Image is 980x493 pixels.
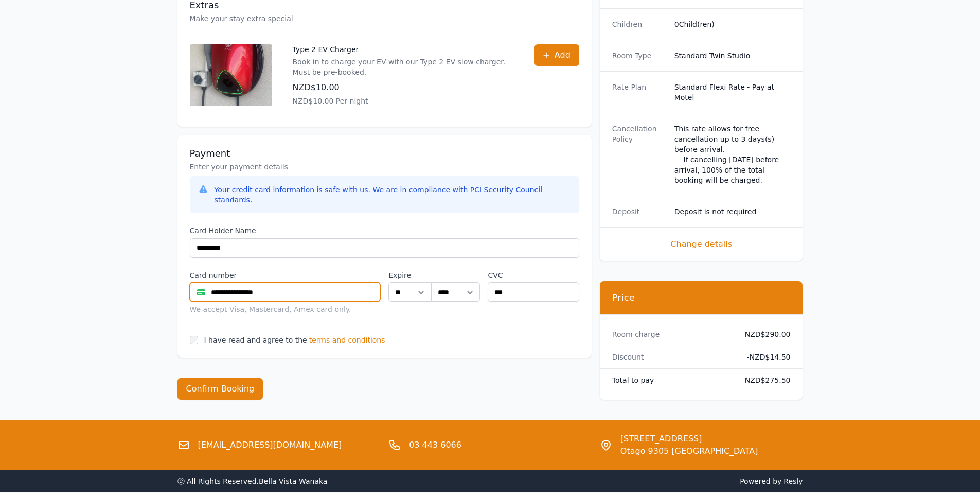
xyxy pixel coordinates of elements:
a: 03 443 6066 [409,439,461,451]
div: We accept Visa, Mastercard, Amex card only. [190,304,381,314]
h3: Payment [190,147,579,160]
button: Confirm Booking [177,378,263,400]
span: terms and conditions [309,335,385,345]
dd: Standard Flexi Rate - Pay at Motel [674,82,791,103]
span: Otago 9305 [GEOGRAPHIC_DATA] [620,445,758,457]
p: Enter your payment details [190,162,579,172]
span: Add [555,49,571,61]
p: NZD$10.00 Per night [293,96,514,106]
dd: Standard Twin Studio [674,50,791,61]
dt: Cancellation Policy [612,124,666,185]
dd: 0 Child(ren) [674,19,791,29]
dd: NZD$290.00 [737,329,791,339]
span: [STREET_ADDRESS] [620,433,758,445]
dt: Rate Plan [612,82,666,103]
label: Expire [388,270,431,280]
img: Type 2 EV Charger [190,44,272,106]
span: ⓒ All Rights Reserved. Bella Vista Wanaka [177,477,328,485]
label: Card Holder Name [190,226,579,236]
dt: Room charge [612,329,728,339]
a: [EMAIL_ADDRESS][DOMAIN_NAME] [198,439,342,451]
a: Resly [783,477,803,485]
dt: Deposit [612,207,666,217]
h3: Price [612,292,791,304]
span: Powered by [494,476,803,486]
label: I have read and agree to the [204,336,307,344]
p: Make your stay extra special [190,13,579,24]
label: . [431,270,479,280]
label: Card number [190,270,381,280]
p: NZD$10.00 [293,81,514,94]
span: Change details [612,238,791,250]
button: Add [534,44,579,66]
label: CVC [488,270,579,280]
dt: Discount [612,352,728,362]
dt: Total to pay [612,375,728,385]
dd: Deposit is not required [674,207,791,217]
dt: Room Type [612,50,666,61]
div: This rate allows for free cancellation up to 3 days(s) before arrival. If cancelling [DATE] befor... [674,124,791,185]
dd: - NZD$14.50 [737,352,791,362]
p: Type 2 EV Charger [293,44,514,55]
dd: NZD$275.50 [737,375,791,385]
div: Your credit card information is safe with us. We are in compliance with PCI Security Council stan... [215,184,571,205]
dt: Children [612,19,666,29]
p: Book in to charge your EV with our Type 2 EV slow charger. Must be pre-booked. [293,57,514,77]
